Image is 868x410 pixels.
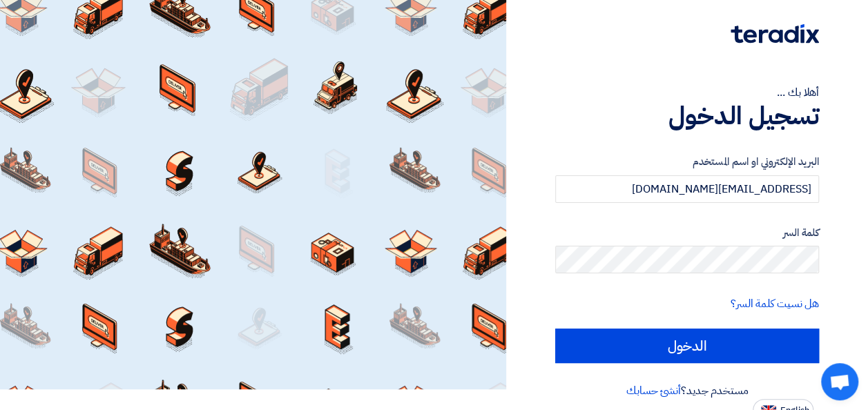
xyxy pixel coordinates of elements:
[555,382,819,399] div: مستخدم جديد؟
[821,363,858,400] div: Open chat
[731,24,819,43] img: Teradix logo
[555,225,819,241] label: كلمة السر
[555,329,819,363] input: الدخول
[555,84,819,101] div: أهلا بك ...
[731,295,819,312] a: هل نسيت كلمة السر؟
[555,154,819,170] label: البريد الإلكتروني او اسم المستخدم
[555,175,819,203] input: أدخل بريد العمل الإلكتروني او اسم المستخدم الخاص بك ...
[626,382,681,399] a: أنشئ حسابك
[555,101,819,131] h1: تسجيل الدخول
